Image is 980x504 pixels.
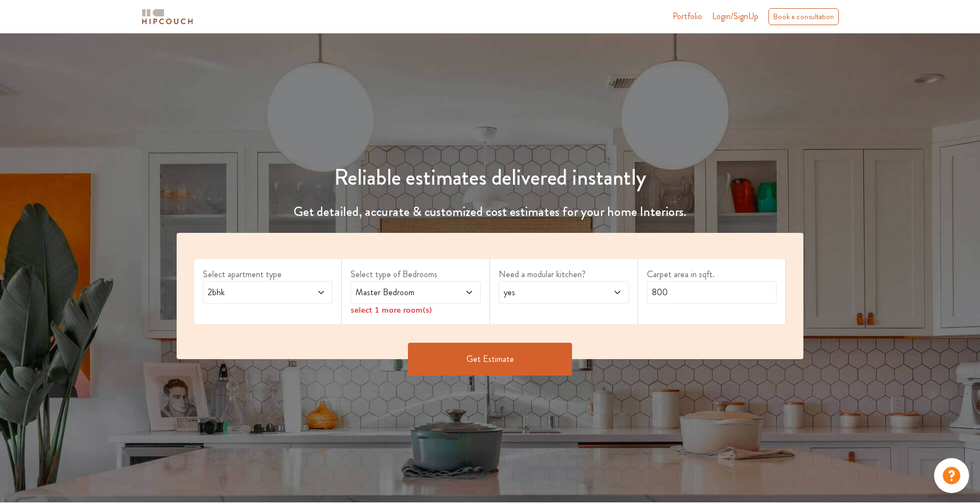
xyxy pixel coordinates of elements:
span: Master Bedroom [353,286,444,299]
a: Portfolio [673,10,702,23]
span: logo-horizontal.svg [140,4,195,29]
label: Carpet area in sqft. [647,268,777,281]
input: Enter area sqft [647,281,777,304]
span: Login/SignUp [712,10,759,22]
img: logo-horizontal.svg [140,7,195,26]
label: Select type of Bedrooms [351,268,481,281]
div: select 1 more room(s) [351,304,481,315]
button: Get Estimate [408,343,572,376]
label: Need a modular kitchen? [499,268,629,281]
span: yes [501,286,592,299]
label: Select apartment type [203,268,333,281]
span: 2bhk [206,286,296,299]
h4: Get detailed, accurate & customized cost estimates for your home Interiors. [170,204,810,220]
h1: Reliable estimates delivered instantly [170,165,810,191]
div: Book a consultation [768,8,839,25]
